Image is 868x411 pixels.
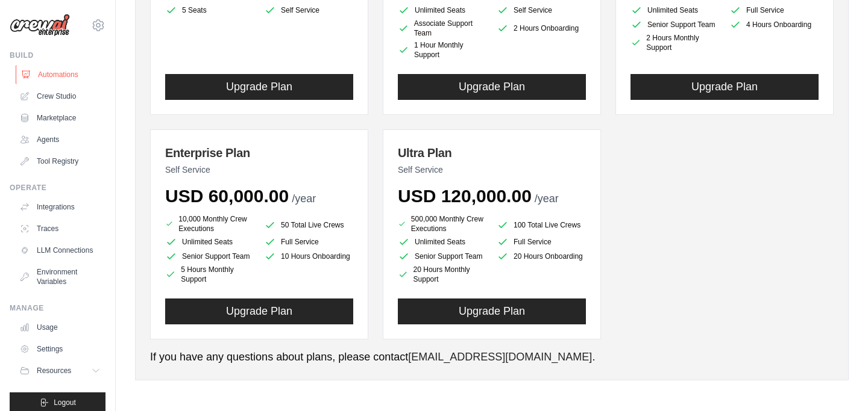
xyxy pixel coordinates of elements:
button: Upgrade Plan [398,298,586,324]
button: Upgrade Plan [398,74,586,100]
li: Unlimited Seats [631,4,720,16]
li: Unlimited Seats [398,236,487,248]
span: Resources [37,366,71,375]
li: Associate Support Team [398,19,487,38]
button: Resources [14,361,105,380]
li: 500,000 Monthly Crew Executions [398,214,487,233]
p: Self Service [398,164,586,176]
li: 10,000 Monthly Crew Executions [165,214,254,233]
div: Build [10,51,105,60]
p: Self Service [165,164,353,176]
li: 10 Hours Onboarding [264,250,353,262]
li: 1 Hour Monthly Support [398,40,487,60]
span: Logout [54,398,76,407]
a: Agents [14,130,105,149]
li: 50 Total Live Crews [264,217,353,233]
span: USD 120,000.00 [398,186,532,206]
li: 4 Hours Onboarding [729,19,819,31]
li: Senior Support Team [398,250,487,262]
button: Upgrade Plan [165,74,353,100]
div: Manage [10,303,105,313]
iframe: Chat Widget [808,353,868,411]
li: 20 Hours Onboarding [497,250,586,262]
li: 5 Seats [165,4,254,16]
li: 5 Hours Monthly Support [165,265,254,284]
li: Self Service [497,4,586,16]
p: If you have any questions about plans, please contact . [150,349,834,365]
span: /year [535,193,559,205]
a: [EMAIL_ADDRESS][DOMAIN_NAME] [408,351,592,363]
a: Settings [14,339,105,359]
a: Traces [14,219,105,238]
li: Senior Support Team [165,250,254,262]
div: Operate [10,183,105,193]
a: Automations [16,65,107,84]
a: Usage [14,318,105,337]
li: Unlimited Seats [398,4,487,16]
button: Upgrade Plan [165,298,353,324]
li: Self Service [264,4,353,16]
a: Tool Registry [14,152,105,171]
li: Full Service [497,236,586,248]
li: Unlimited Seats [165,236,254,248]
li: Full Service [729,4,819,16]
a: Integrations [14,197,105,217]
h3: Enterprise Plan [165,144,353,161]
a: Environment Variables [14,262,105,291]
a: Crew Studio [14,87,105,106]
a: LLM Connections [14,241,105,260]
li: 2 Hours Monthly Support [631,33,720,52]
span: /year [292,193,316,205]
span: USD 60,000.00 [165,186,289,206]
li: 100 Total Live Crews [497,217,586,233]
h3: Ultra Plan [398,144,586,161]
li: Senior Support Team [631,19,720,31]
div: Widget chat [808,353,868,411]
a: Marketplace [14,108,105,128]
li: 20 Hours Monthly Support [398,265,487,284]
li: 2 Hours Onboarding [497,19,586,38]
li: Full Service [264,236,353,248]
img: Logo [10,14,70,37]
button: Upgrade Plan [631,74,819,100]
